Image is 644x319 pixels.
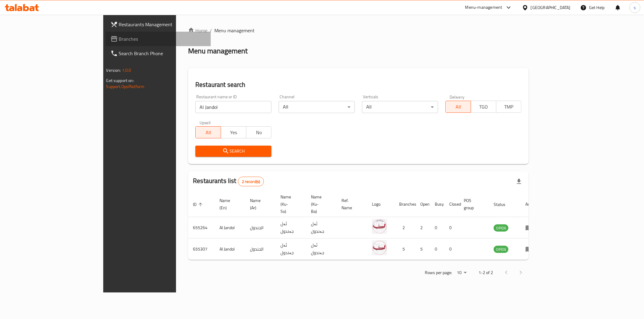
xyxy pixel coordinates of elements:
td: 5 [394,238,415,260]
span: Name (Ar) [250,197,268,211]
a: Search Branch Phone [106,46,211,61]
span: OPEN [494,246,508,253]
th: Busy [430,191,444,217]
table: enhanced table [188,191,541,260]
td: Al Jandol [215,238,245,260]
td: الجندول [245,238,276,260]
div: All [362,101,438,113]
span: 1.0.0 [122,66,131,74]
span: Ref. Name [341,197,360,211]
span: All [448,103,469,111]
span: Name (Ku-So) [280,193,299,215]
button: Search [195,146,271,157]
td: 5 [415,238,430,260]
div: [GEOGRAPHIC_DATA] [531,4,571,11]
span: TMP [499,103,519,111]
div: OPEN [494,246,508,253]
th: Branches [394,191,415,217]
nav: breadcrumb [188,27,529,34]
span: Yes [223,128,244,137]
img: Al Jandol [372,240,387,255]
button: TGO [471,101,496,113]
td: ئەل جەندول [306,238,337,260]
a: Branches [106,32,211,46]
p: 1-2 of 2 [479,269,493,276]
span: Name (Ku-Ba) [311,193,329,215]
label: Upsell [200,120,211,125]
span: s [634,4,636,11]
div: Rows per page: [454,268,469,277]
div: All [279,101,355,113]
span: OPEN [494,225,508,232]
h2: Menu management [188,46,248,56]
img: Al Jandol [372,219,387,234]
span: TGO [473,103,494,111]
input: Search for restaurant name or ID.. [195,101,271,113]
td: 2 [394,217,415,238]
button: All [445,101,471,113]
span: Search Branch Phone [119,50,206,57]
button: All [195,126,221,138]
th: Closed [444,191,459,217]
th: Open [415,191,430,217]
li: / [210,27,212,34]
th: Logo [367,191,394,217]
div: Menu [525,224,537,231]
div: Menu-management [465,4,502,11]
p: Rows per page: [425,269,452,276]
button: No [246,126,272,138]
label: Delivery [450,95,465,99]
span: No [249,128,269,137]
td: 2 [415,217,430,238]
span: Menu management [214,27,255,34]
span: Status [494,201,513,208]
div: Export file [512,174,526,189]
td: 0 [430,238,444,260]
td: 0 [444,217,459,238]
span: 2 record(s) [238,179,264,185]
h2: Restaurant search [195,80,521,89]
td: ئەل جەندول [276,238,306,260]
span: All [198,128,219,137]
td: ئەل جەندول [306,217,337,238]
td: ئەل جەندول [276,217,306,238]
td: الجندول [245,217,276,238]
span: Get support on: [106,77,134,84]
th: Action [521,191,541,217]
a: Restaurants Management [106,17,211,32]
button: Yes [221,126,246,138]
span: Branches [119,35,206,43]
td: Al Jandol [215,217,245,238]
span: Search [200,147,267,155]
td: 0 [444,238,459,260]
span: Version: [106,66,121,74]
div: Menu [525,245,537,253]
span: Name (En) [219,197,238,211]
a: Support.OpsPlatform [106,83,145,90]
span: ID [193,201,204,208]
span: Restaurants Management [119,21,206,28]
h2: Restaurants list [193,176,264,186]
button: TMP [496,101,522,113]
span: POS group [464,197,482,211]
td: 0 [430,217,444,238]
div: Total records count [238,177,264,186]
div: OPEN [494,224,508,232]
